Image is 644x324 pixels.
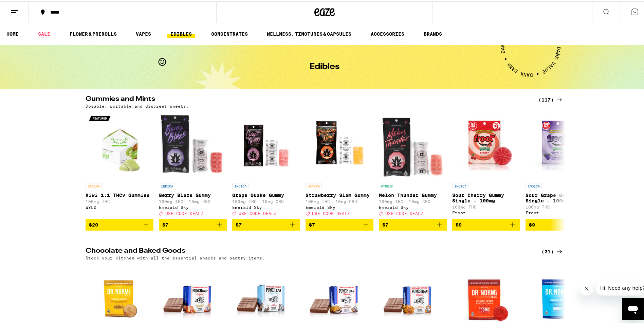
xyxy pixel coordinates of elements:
[89,221,98,226] span: $20
[232,204,300,208] div: Emerald Sky
[367,29,408,37] a: ACCESSORIES
[232,110,300,178] img: Emerald Sky - Grape Quake Gummy
[309,221,315,226] span: $7
[312,210,350,214] span: USE CODE DEALZ
[86,204,153,208] div: WYLD
[379,182,395,188] p: HYBRID
[236,221,242,226] span: $7
[306,204,373,208] div: Emerald Sky
[306,110,373,218] a: Open page for Strawberry Slam Gummy from Emerald Sky
[306,191,373,197] p: Strawberry Slam Gummy
[306,110,373,178] img: Emerald Sky - Strawberry Slam Gummy
[162,221,168,226] span: $7
[310,61,339,70] h1: Edibles
[526,110,593,178] img: Froot - Sour Grape Gummy Single - 100mg
[456,221,462,226] span: $9
[159,110,227,218] a: Open page for Berry Blaze Gummy from Emerald Sky
[232,182,249,188] p: INDICA
[159,110,227,178] img: Emerald Sky - Berry Blaze Gummy
[622,297,644,319] iframe: Button to launch messaging window
[306,182,322,188] p: SATIVA
[526,110,593,218] a: Open page for Sour Grape Gummy Single - 100mg from Froot
[526,191,593,202] p: Sour Grape Gummy Single - 100mg
[306,218,373,229] button: Add to bag
[420,29,445,37] a: BRANDS
[86,110,153,178] img: WYLD - Kiwi 1:1 THCv Gummies
[159,218,227,229] button: Add to bag
[165,210,203,214] span: USE CODE DEALZ
[379,110,447,178] img: Emerald Sky - Melon Thunder Gummy
[167,29,195,37] a: EDIBLES
[452,218,520,229] button: Add to bag
[232,110,300,218] a: Open page for Grape Quake Gummy from Emerald Sky
[86,103,189,107] p: Dosable, portable and discreet sweets.
[3,29,22,37] a: HOME
[379,198,447,202] p: 100mg THC: 10mg CBD
[208,29,251,37] a: CONCENTRATES
[382,221,388,226] span: $7
[232,218,300,229] button: Add to bag
[159,198,227,202] p: 100mg THC: 10mg CBD
[452,110,520,178] img: Froot - Sour Cherry Gummy Single - 100mg
[529,221,535,226] span: $9
[538,94,564,103] a: (117)
[452,209,520,214] div: Froot
[86,94,530,103] h2: Gummies and Mints
[132,29,154,37] a: VAPES
[526,209,593,214] div: Froot
[541,246,564,254] a: (31)
[580,281,593,294] iframe: Close message
[86,246,530,254] h2: Chocolate and Baked Goods
[306,198,373,202] p: 100mg THC: 10mg CBD
[379,110,447,218] a: Open page for Melon Thunder Gummy from Emerald Sky
[452,203,520,208] p: 100mg THC
[86,218,153,229] button: Add to bag
[86,182,102,188] p: SATIVA
[526,182,542,188] p: INDICA
[159,191,227,197] p: Berry Blaze Gummy
[452,182,468,188] p: INDICA
[526,203,593,208] p: 100mg THC
[596,279,644,294] iframe: Message from company
[232,191,300,197] p: Grape Quake Gummy
[86,191,153,197] p: Kiwi 1:1 THCv Gummies
[239,210,277,214] span: USE CODE DEALZ
[86,254,265,259] p: Stock your kitchen with all the essential snacks and pantry items.
[379,191,447,197] p: Melon Thunder Gummy
[66,29,120,37] a: FLOWER & PREROLLS
[4,5,49,10] span: Hi. Need any help?
[86,110,153,218] a: Open page for Kiwi 1:1 THCv Gummies from WYLD
[379,204,447,208] div: Emerald Sky
[159,182,175,188] p: INDICA
[159,204,227,208] div: Emerald Sky
[379,218,447,229] button: Add to bag
[526,218,593,229] button: Add to bag
[232,198,300,202] p: 100mg THC: 10mg CBD
[35,29,54,37] a: SALE
[86,198,153,202] p: 100mg THC
[385,210,423,214] span: USE CODE DEALZ
[263,29,355,37] a: WELLNESS, TINCTURES & CAPSULES
[452,110,520,218] a: Open page for Sour Cherry Gummy Single - 100mg from Froot
[452,191,520,202] p: Sour Cherry Gummy Single - 100mg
